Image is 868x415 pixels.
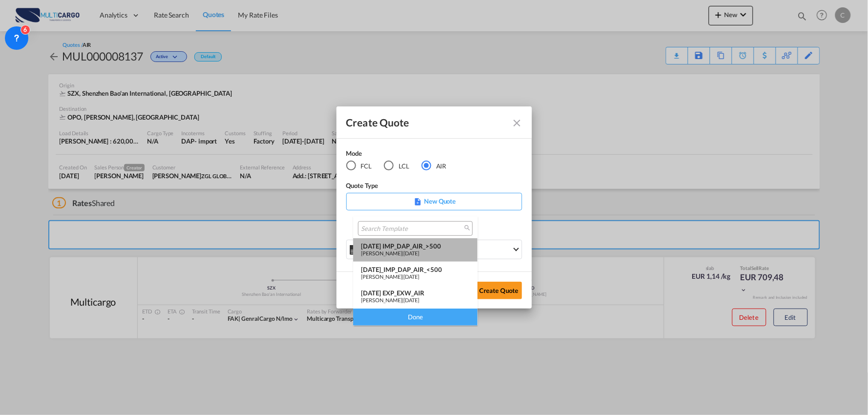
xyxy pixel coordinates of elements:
[353,309,478,326] div: Done
[361,273,402,280] span: [PERSON_NAME]
[361,289,470,297] div: [DATE] EXP_EXW_AIR
[403,250,419,256] span: [DATE]
[361,273,470,280] div: |
[403,273,419,280] span: [DATE]
[361,225,462,233] input: Search Template
[403,297,419,303] span: [DATE]
[361,242,470,250] div: [DATE] IMP_DAP_AIR_>500
[361,297,470,303] div: |
[361,250,470,256] div: |
[361,250,402,256] span: [PERSON_NAME]
[361,266,470,273] div: [DATE]_IMP_DAP_AIR_<500
[361,297,402,303] span: [PERSON_NAME]
[464,224,471,231] md-icon: icon-magnify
